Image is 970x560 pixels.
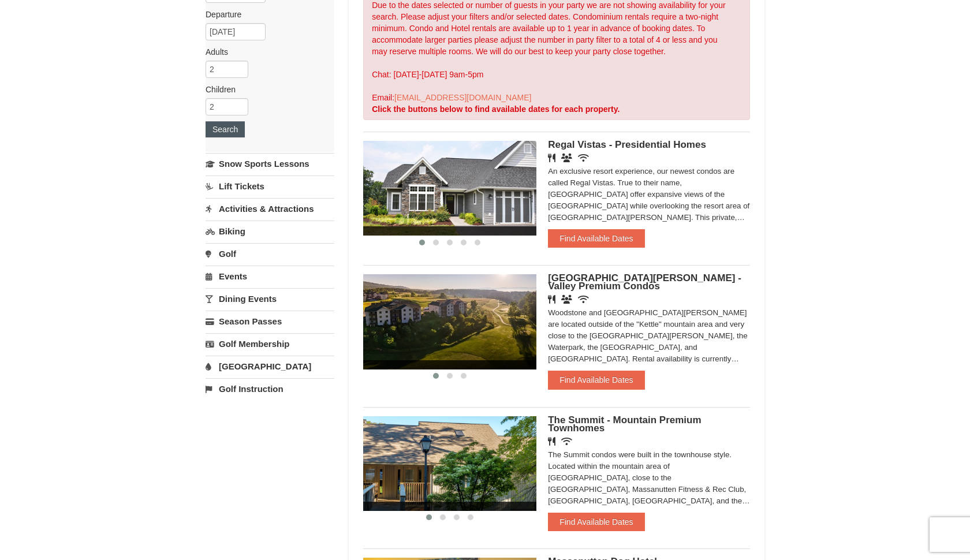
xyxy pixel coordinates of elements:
[561,154,572,162] i: Banquet Facilities
[206,266,334,287] a: Events
[206,153,334,174] a: Snow Sports Lessons
[561,437,572,446] i: Wireless Internet (free)
[206,333,334,354] a: Golf Membership
[561,295,572,304] i: Banquet Facilities
[206,198,334,219] a: Activities & Attractions
[206,378,334,400] a: Golf Instruction
[206,176,334,197] a: Lift Tickets
[206,9,326,20] label: Departure
[548,449,750,507] div: The Summit condos were built in the townhouse style. Located within the mountain area of [GEOGRAP...
[548,272,741,292] span: [GEOGRAPHIC_DATA][PERSON_NAME] - Valley Premium Condos
[206,84,326,95] label: Children
[372,104,620,114] strong: Click the buttons below to find available dates for each property.
[548,437,555,446] i: Restaurant
[548,166,750,223] div: An exclusive resort experience, our newest condos are called Regal Vistas. True to their name, [G...
[206,221,334,242] a: Biking
[206,121,245,137] button: Search
[578,295,589,304] i: Wireless Internet (free)
[206,243,334,264] a: Golf
[548,139,706,150] span: Regal Vistas - Presidential Homes
[548,371,644,389] button: Find Available Dates
[548,229,644,248] button: Find Available Dates
[206,288,334,309] a: Dining Events
[548,513,644,531] button: Find Available Dates
[548,154,555,162] i: Restaurant
[578,154,589,162] i: Wireless Internet (free)
[548,307,750,365] div: Woodstone and [GEOGRAPHIC_DATA][PERSON_NAME] are located outside of the "Kettle" mountain area an...
[394,93,531,102] a: [EMAIL_ADDRESS][DOMAIN_NAME]
[206,46,326,58] label: Adults
[206,311,334,332] a: Season Passes
[548,415,701,434] span: The Summit - Mountain Premium Townhomes
[206,356,334,377] a: [GEOGRAPHIC_DATA]
[548,295,555,304] i: Restaurant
